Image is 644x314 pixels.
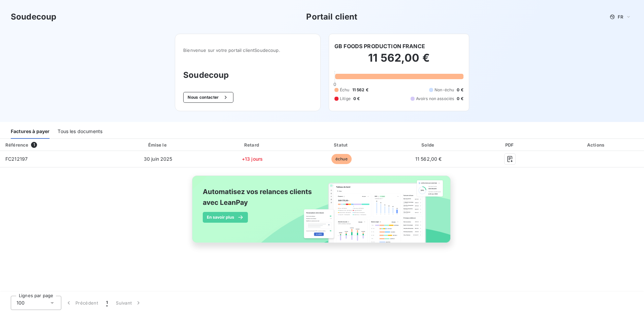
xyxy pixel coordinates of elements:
span: Bienvenue sur votre portail client Soudecoup . [183,48,312,53]
img: banner [186,171,458,254]
div: Référence [5,142,28,148]
h2: 11 562,00 € [334,51,463,71]
span: 100 [17,300,25,306]
button: Précédent [61,296,102,310]
span: 0 [333,82,336,87]
button: 1 [102,296,112,310]
h3: Soudecoup [183,69,312,81]
div: Statut [299,142,384,148]
span: échue [331,154,352,164]
button: Suivant [112,296,146,310]
span: FC212197 [5,156,28,162]
span: 1 [106,300,108,306]
span: 11 562,00 € [415,156,442,162]
h6: GB FOODS PRODUCTION FRANCE [334,42,425,50]
button: Nous contacter [183,92,233,103]
div: Émise le [110,142,206,148]
span: 30 juin 2025 [144,156,172,162]
h3: Soudecoup [11,11,56,23]
div: Solde [387,142,470,148]
span: 0 € [457,96,463,102]
div: Retard [208,142,296,148]
span: 1 [31,142,37,148]
span: 0 € [457,87,463,93]
span: Avoirs non associés [416,96,454,102]
span: Litige [340,96,351,102]
div: Tous les documents [58,125,102,139]
div: Factures à payer [11,125,50,139]
span: FR [618,14,623,20]
span: Non-échu [434,87,454,93]
span: +13 jours [242,156,263,162]
div: Actions [550,142,643,148]
span: 0 € [353,96,360,102]
div: PDF [473,142,547,148]
h3: Portail client [306,11,357,23]
span: 11 562 € [352,87,368,93]
span: Échu [340,87,350,93]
